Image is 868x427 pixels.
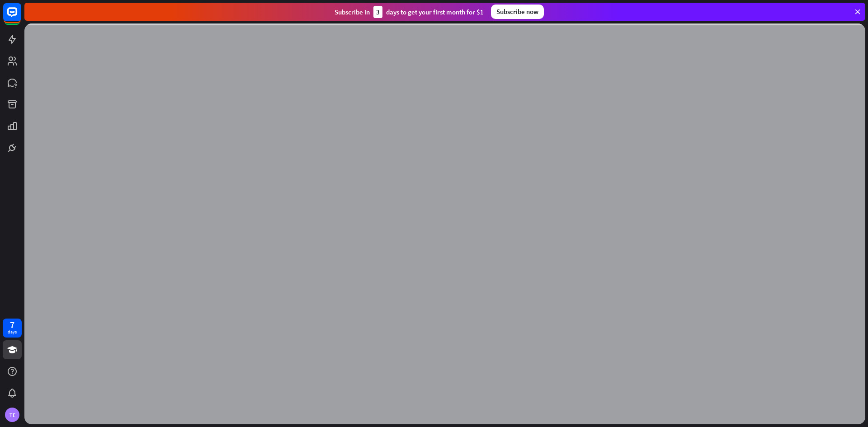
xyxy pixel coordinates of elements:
[10,321,14,329] div: 7
[335,6,484,18] div: Subscribe in days to get your first month for $1
[373,6,382,18] div: 3
[8,329,17,335] div: days
[3,319,22,338] a: 7 days
[491,5,544,19] div: Subscribe now
[5,408,19,422] div: TE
